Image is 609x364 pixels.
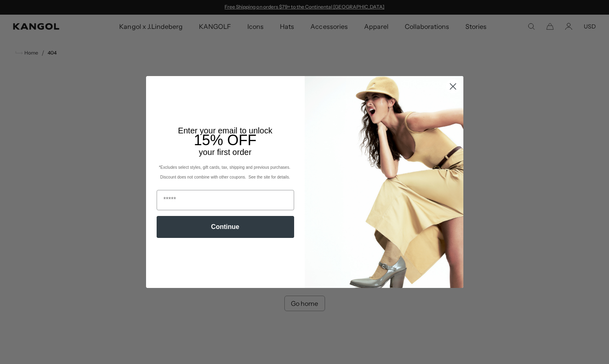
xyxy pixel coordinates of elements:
[305,76,463,288] img: 93be19ad-e773-4382-80b9-c9d740c9197f.jpeg
[194,132,256,148] span: 15% OFF
[157,216,294,238] button: Continue
[159,165,291,179] span: *Excludes select styles, gift cards, tax, shipping and previous purchases. Discount does not comb...
[178,126,273,135] span: Enter your email to unlock
[157,190,294,210] input: Email
[446,79,460,94] button: Close dialog
[199,148,251,157] span: your first order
